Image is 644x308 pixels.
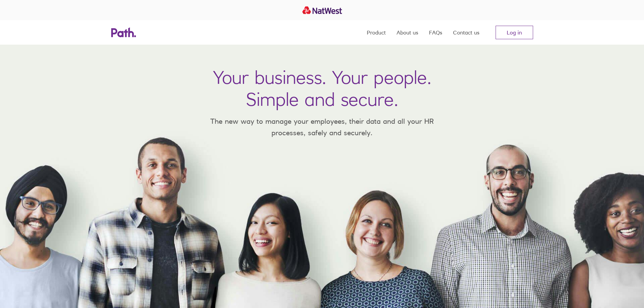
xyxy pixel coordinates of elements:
a: Log in [496,26,533,39]
h1: Your business. Your people. Simple and secure. [213,66,431,110]
p: The new way to manage your employees, their data and all your HR processes, safely and securely. [200,116,444,138]
a: Product [367,20,386,45]
a: FAQs [429,20,442,45]
a: Contact us [453,20,479,45]
a: About us [397,20,418,45]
